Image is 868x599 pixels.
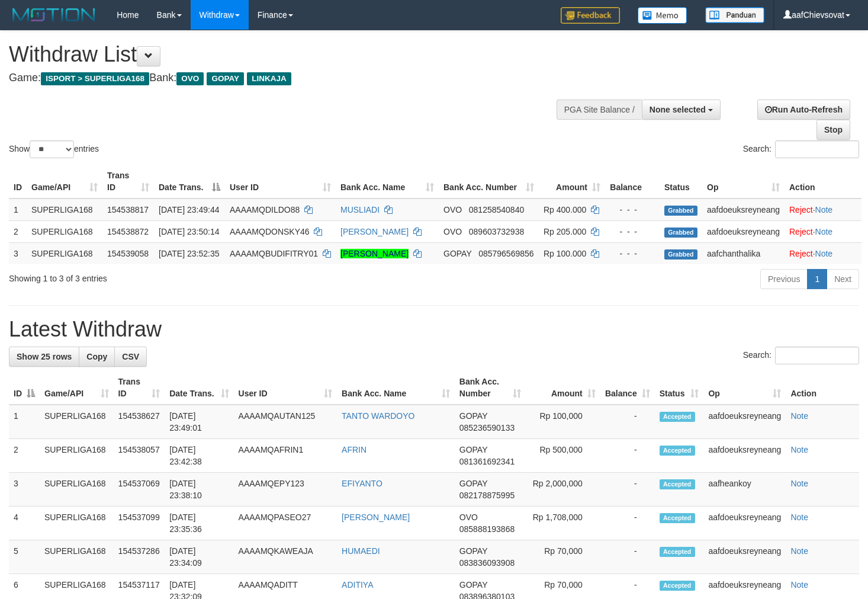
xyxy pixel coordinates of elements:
td: SUPERLIGA168 [40,473,114,507]
td: Rp 2,000,000 [526,473,600,507]
th: Op: activate to sort column ascending [703,371,786,405]
a: Reject [789,205,813,214]
td: aafdoeuksreyneang [703,540,786,574]
span: Accepted [660,513,695,523]
label: Show entries [9,140,99,158]
a: Note [815,227,833,236]
a: Note [815,249,833,258]
td: 5 [9,540,40,574]
span: CSV [122,352,139,361]
button: None selected [642,100,721,120]
span: GOPAY [459,411,487,421]
a: CSV [114,347,147,367]
th: Op: activate to sort column ascending [702,165,785,198]
th: Bank Acc. Number: activate to sort column ascending [439,165,539,198]
span: Accepted [660,412,695,422]
td: aafchanthalika [702,242,785,264]
a: [PERSON_NAME] [342,512,410,522]
span: Accepted [660,446,695,456]
td: [DATE] 23:34:09 [165,540,233,574]
span: Show 25 rows [17,352,72,361]
th: Amount: activate to sort column ascending [526,371,600,405]
td: AAAAMQKAWEAJA [234,540,337,574]
a: Reject [789,227,813,236]
a: [PERSON_NAME] [340,249,409,258]
td: SUPERLIGA168 [40,507,114,540]
td: 154537286 [114,540,165,574]
input: Search: [775,347,859,364]
span: Copy 082178875995 to clipboard [459,491,515,500]
a: Copy [79,347,115,367]
th: Amount: activate to sort column ascending [539,165,605,198]
a: Note [790,479,808,488]
span: Grabbed [664,228,697,238]
span: Rp 100.000 [544,249,586,258]
span: GOPAY [207,72,244,85]
a: Previous [760,269,808,289]
span: [DATE] 23:50:14 [159,227,219,236]
td: · [785,220,861,242]
td: 3 [9,473,40,507]
a: Run Auto-Refresh [757,100,850,120]
a: Note [815,205,833,214]
td: SUPERLIGA168 [40,540,114,574]
td: 154537069 [114,473,165,507]
td: 154537099 [114,507,165,540]
a: TANTO WARDOYO [342,411,414,421]
td: SUPERLIGA168 [27,198,102,221]
td: - [600,439,655,473]
th: Bank Acc. Number: activate to sort column ascending [455,371,526,405]
span: GOPAY [459,546,487,556]
label: Search: [743,347,859,364]
span: Rp 400.000 [544,205,586,214]
th: Trans ID: activate to sort column ascending [114,371,165,405]
a: Note [790,580,808,590]
span: Copy [86,352,107,361]
span: Copy 083836093908 to clipboard [459,558,515,568]
td: - [600,473,655,507]
a: EFIYANTO [342,479,382,488]
span: GOPAY [459,580,487,590]
a: MUSLIADI [340,205,380,214]
td: [DATE] 23:49:01 [165,405,233,439]
img: Button%20Memo.svg [638,7,687,24]
th: Trans ID: activate to sort column ascending [102,165,154,198]
th: ID: activate to sort column descending [9,371,40,405]
a: Note [790,445,808,454]
td: 1 [9,198,27,221]
a: Show 25 rows [9,347,79,367]
th: Game/API: activate to sort column ascending [27,165,102,198]
td: - [600,405,655,439]
div: Showing 1 to 3 of 3 entries [9,268,353,284]
td: 2 [9,439,40,473]
td: AAAAMQEPY123 [234,473,337,507]
span: Accepted [660,479,695,489]
td: aafdoeuksreyneang [703,439,786,473]
a: Reject [789,249,813,258]
td: aafdoeuksreyneang [703,507,786,540]
span: [DATE] 23:52:35 [159,249,219,258]
td: Rp 100,000 [526,405,600,439]
td: [DATE] 23:42:38 [165,439,233,473]
span: GOPAY [459,445,487,454]
span: Copy 081361692341 to clipboard [459,457,515,466]
th: Action [786,371,859,405]
td: [DATE] 23:38:10 [165,473,233,507]
td: 1 [9,405,40,439]
span: GOPAY [443,249,471,258]
a: Next [827,269,859,289]
td: · [785,242,861,264]
div: - - - [610,248,655,260]
td: 154538627 [114,405,165,439]
span: LINKAJA [247,72,291,85]
th: Date Trans.: activate to sort column ascending [165,371,233,405]
td: SUPERLIGA168 [27,220,102,242]
td: · [785,198,861,221]
span: OVO [443,205,462,214]
td: AAAAMQAFRIN1 [234,439,337,473]
span: 154538817 [107,205,149,214]
div: PGA Site Balance / [557,100,642,120]
td: aafheankoy [703,473,786,507]
span: AAAAMQDONSKY46 [230,227,310,236]
th: Balance: activate to sort column ascending [600,371,655,405]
